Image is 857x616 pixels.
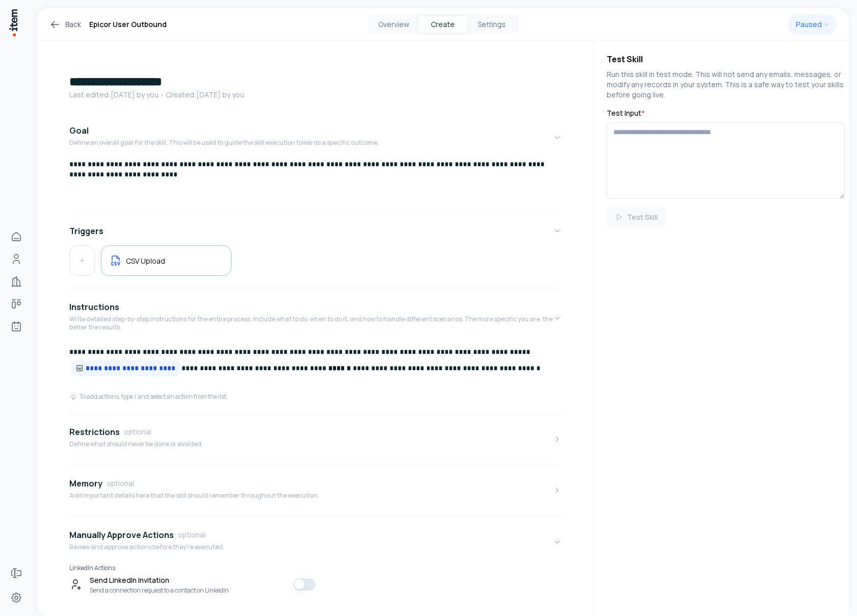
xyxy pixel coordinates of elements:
span: Send LinkedIn Invitation [90,574,229,586]
h4: Test Skill [607,53,845,65]
button: Create [419,16,468,33]
h4: Memory [69,477,102,490]
p: Write detailed step-by-step instructions for the entire process. Include what to do, when to do i... [69,315,553,331]
img: Item Brain Logo [8,8,18,37]
a: Deals [6,294,27,314]
button: MemoryoptionalAdd important details here that the skill should remember throughout the execution. [69,469,561,512]
button: Triggers [69,217,561,245]
h4: Instructions [69,301,119,313]
h4: Goal [69,124,89,137]
p: Define an overall goal for the skill. This will be used to guide the skill execution towards a sp... [69,139,379,147]
h4: Triggers [69,225,103,237]
div: GoalDefine an overall goal for the skill. This will be used to guide the skill execution towards ... [69,159,561,208]
h6: LinkedIn Actions [69,563,316,572]
p: Define what should never be done or avoided. [69,440,203,448]
button: Overview [370,16,419,33]
span: optional [124,427,151,437]
button: InstructionsWrite detailed step-by-step instructions for the entire process. Include what to do, ... [69,293,561,344]
span: Send a connection request to a contact on LinkedIn [90,586,229,595]
button: Settings [468,16,516,33]
p: Last edited: [DATE] by you ・Created: [DATE] by you [69,90,561,100]
p: Run this skill in test mode. This will not send any emails, messages, or modify any records in yo... [607,69,845,100]
a: Home [6,226,27,247]
h4: Restrictions [69,426,120,438]
a: Forms [6,563,27,583]
button: Manually Approve ActionsoptionalReview and approve actions before they're executed. [69,521,561,563]
h1: Epicor User Outbound [89,18,167,31]
div: To add actions, type / and select an action from the list. [69,393,228,401]
span: optional [178,530,205,540]
p: Review and approve actions before they're executed. [69,543,224,551]
div: Triggers [69,245,561,284]
a: Companies [6,271,27,292]
span: optional [107,478,134,489]
a: People [6,249,27,269]
div: Manually Approve ActionsoptionalReview and approve actions before they're executed. [69,563,561,603]
h4: Manually Approve Actions [69,529,174,541]
a: Agents [6,316,27,337]
a: Back [49,18,81,31]
button: GoalDefine an overall goal for the skill. This will be used to guide the skill execution towards ... [69,116,561,159]
h5: CSV Upload [126,256,165,266]
div: InstructionsWrite detailed step-by-step instructions for the entire process. Include what to do, ... [69,344,561,409]
label: Test Input [607,108,845,118]
a: Settings [6,587,27,608]
button: RestrictionsoptionalDefine what should never be done or avoided. [69,418,561,460]
p: Add important details here that the skill should remember throughout the execution. [69,492,319,500]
